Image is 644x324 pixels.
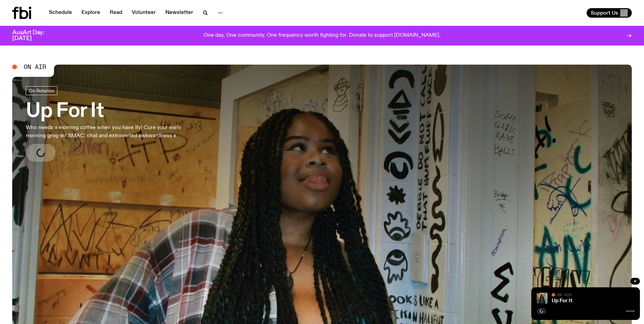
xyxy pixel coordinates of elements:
a: Volunteer [128,8,160,18]
h3: Up For It [26,102,200,121]
a: On Rotation [26,86,57,95]
h3: AusArt Day: [DATE] [12,30,56,41]
a: Schedule [45,8,76,18]
a: Read [106,8,126,18]
a: Newsletter [161,8,197,18]
p: One day. One community. One frequency worth fighting for. Donate to support [DOMAIN_NAME]. [204,33,440,39]
span: On Rotation [29,88,54,93]
span: On Air [557,292,571,297]
button: Support Us [587,8,632,18]
span: On Air [24,64,46,70]
p: Who needs a morning coffee when you have Ify! Cure your early morning grog w/ SMAC, chat and extr... [26,124,200,140]
a: Up For ItWho needs a morning coffee when you have Ify! Cure your early morning grog w/ SMAC, chat... [26,86,200,162]
a: Up For It [552,298,572,304]
a: Explore [77,8,104,18]
img: Ify - a Brown Skin girl with black braided twists, looking up to the side with her tongue stickin... [537,293,548,304]
span: Support Us [591,10,618,16]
